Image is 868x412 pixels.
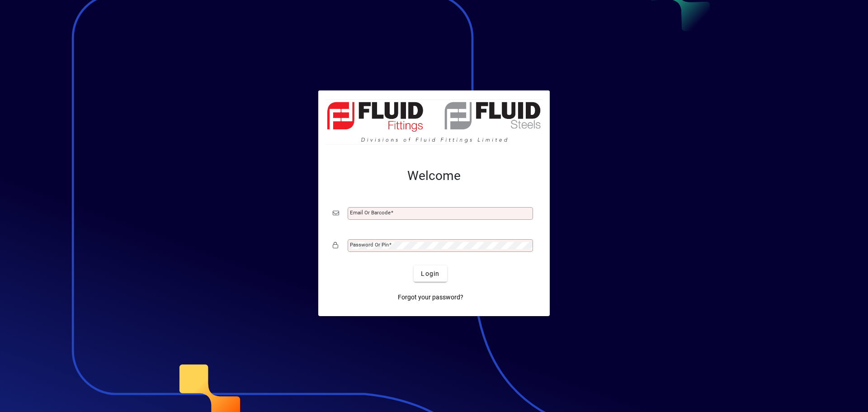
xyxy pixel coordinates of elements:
h2: Welcome [333,168,535,184]
span: Forgot your password? [398,293,463,302]
mat-label: Password or Pin [350,242,389,248]
span: Login [421,269,439,279]
mat-label: Email or Barcode [350,209,391,216]
button: Login [414,265,447,282]
a: Forgot your password? [394,289,467,305]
